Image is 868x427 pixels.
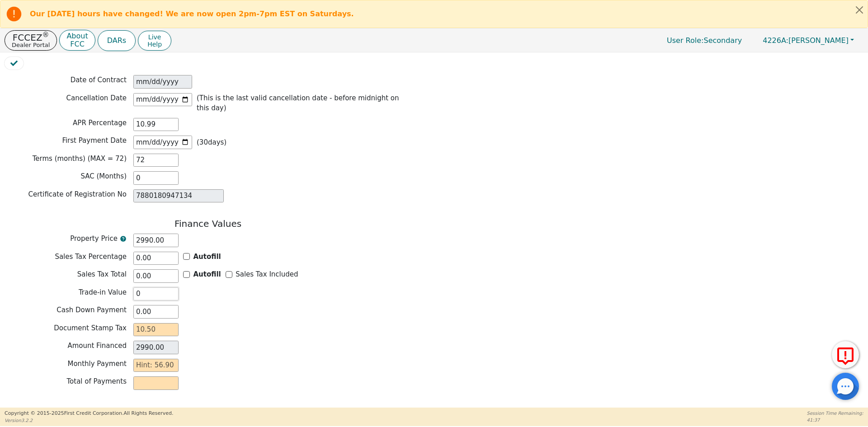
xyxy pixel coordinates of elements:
span: [PERSON_NAME] [763,36,849,45]
input: Y/N [226,271,232,278]
input: 10.50 [133,323,179,337]
input: EX: 2 [133,171,179,185]
label: Sales Tax Included [236,269,298,280]
span: Certificate of Registration No [28,190,127,198]
input: EX: 2400.00 [133,234,179,247]
button: Close alert [851,0,868,19]
span: Document Stamp Tax [54,324,127,332]
p: Version 3.2.2 [5,417,173,424]
p: About [66,33,88,40]
span: 4226A: [763,36,788,45]
button: AboutFCC [59,30,95,51]
h3: Finance Values [5,218,411,229]
span: SAC (Months) [80,172,127,180]
button: LiveHelp [138,31,171,51]
input: XX.XX [133,118,179,131]
input: EX: 8.25 [133,252,179,265]
input: Y/N [183,271,190,278]
input: YYYY-MM-DD [133,136,192,149]
span: All Rights Reserved. [123,410,173,416]
button: DARs [98,30,136,51]
button: Report Error to FCC [832,341,859,368]
input: YYYY-MM-DD [133,93,192,107]
b: Our [DATE] hours have changed! We are now open 2pm-7pm EST on Saturdays. [30,9,354,18]
input: EX: 36 [133,154,179,167]
button: 4226A:[PERSON_NAME] [753,33,863,47]
span: Sales Tax Total [77,270,127,278]
span: Date of Contract [71,76,127,84]
a: User Role:Secondary [658,32,751,49]
span: Total of Payments [66,377,127,385]
input: EX: 50.00 [133,287,179,301]
span: User Role : [667,36,703,45]
p: FCCEZ [12,33,50,42]
p: Secondary [658,32,751,49]
b: Autofill [193,253,221,261]
span: Monthly Payment [68,360,127,368]
input: EX: 100.00 [133,305,179,319]
input: Hint: 56.90 [133,359,179,372]
b: Autofill [193,270,221,278]
span: Live [147,33,162,41]
p: Session Time Remaining: [807,410,863,417]
sup: ® [42,31,49,39]
span: APR Percentage [73,119,127,127]
span: Terms (months) (MAX = 72) [33,155,127,163]
span: Property Price [70,234,118,244]
span: Trade-in Value [79,288,127,296]
p: (This is the last valid cancellation date - before midnight on this day) [197,93,407,113]
span: Cancellation Date [66,94,127,102]
span: Help [147,41,162,48]
p: ( 30 days) [197,137,226,148]
p: FCC [66,41,88,48]
button: FCCEZ®Dealer Portal [5,30,57,51]
span: Amount Financed [67,342,127,350]
span: Cash Down Payment [57,306,127,314]
p: 41:37 [807,417,863,423]
input: EX: 198.00 [133,269,179,283]
span: Sales Tax Percentage [55,253,127,261]
p: Copyright © 2015- 2025 First Credit Corporation. [5,410,173,418]
span: First Payment Date [62,136,127,145]
input: Y/N [183,253,190,260]
p: Dealer Portal [12,42,50,48]
button: Review Contract [5,57,24,70]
